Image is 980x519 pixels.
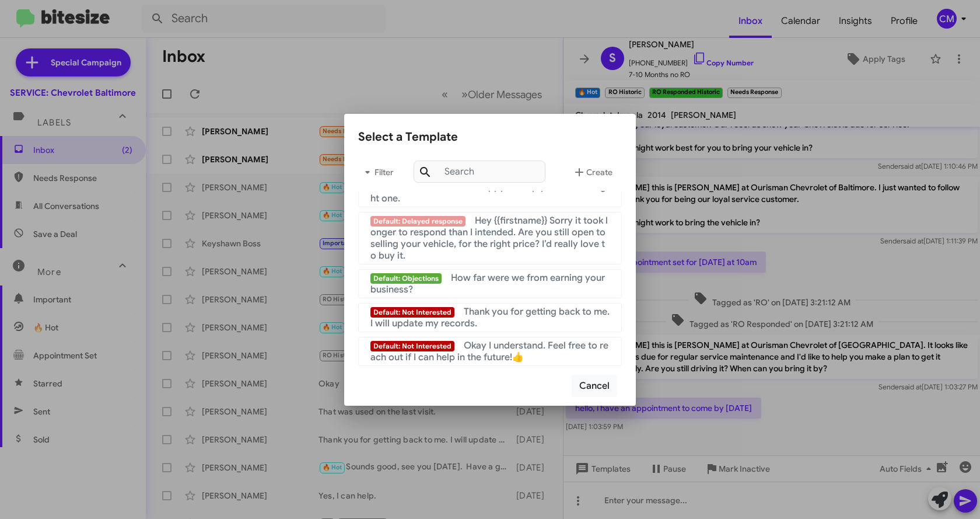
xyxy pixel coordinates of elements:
span: Default: Not Interested [370,341,454,351]
span: Hey {{firstname}} Sorry it took longer to respond than I intended. Are you still open to selling ... [370,215,608,262]
button: Filter [358,158,395,186]
input: Search [414,161,545,183]
span: Okay I understand. Feel free to reach out if I can help in the future!👍 [370,340,608,363]
span: Thank you for getting back to me. I will update my records. [370,306,610,329]
span: How far were we from earning your business? [370,272,605,295]
span: Filter [358,162,395,183]
span: Default: Objections [370,273,442,284]
div: Select a Template [358,128,622,147]
span: Create [572,162,612,183]
span: Default: Delayed response [370,216,466,227]
button: Create [563,158,622,186]
span: Default: Not Interested [370,307,454,318]
button: Cancel [572,375,617,397]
